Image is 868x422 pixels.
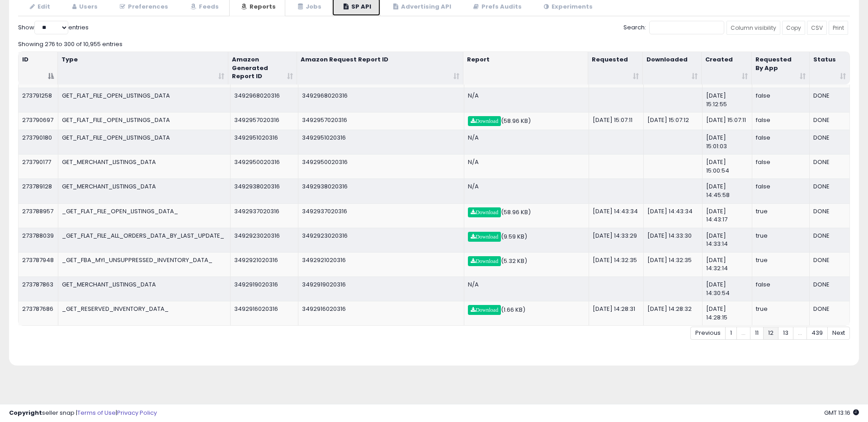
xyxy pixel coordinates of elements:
th: Amazon Generated Report ID: activate to sort column ascending [228,52,297,85]
td: 3492919020316 [231,277,298,301]
span: Download [471,210,498,215]
a: Download [468,256,501,266]
th: Amazon Request Report ID: activate to sort column ascending [297,52,463,85]
td: 3492923020316 [231,228,298,252]
a: Download [468,116,501,126]
td: 3492916020316 [231,301,298,325]
td: N/A [464,130,589,154]
td: 3492957020316 [298,112,465,130]
td: 3492937020316 [231,203,298,228]
td: [DATE] 14:32:14 [703,252,752,277]
a: 13 [778,327,793,340]
td: _GET_FLAT_FILE_OPEN_LISTINGS_DATA_ [58,203,231,228]
td: [DATE] 14:33:30 [644,228,703,252]
td: 273790697 [19,112,58,130]
td: 3492921020316 [298,252,465,277]
span: CSV [811,24,823,32]
td: [DATE] 15:00:54 [703,154,752,178]
td: N/A [464,277,589,301]
span: Download [471,258,498,264]
td: _GET_FBA_MYI_UNSUPPRESSED_INVENTORY_DATA_ [58,252,231,277]
th: Status: activate to sort column ascending [810,52,849,85]
td: [DATE] 15:07:11 [589,112,644,130]
span: Column visibility [731,24,776,32]
a: … [793,327,807,340]
td: [DATE] 14:43:17 [703,203,752,228]
td: 273787948 [19,252,58,277]
a: Print [829,21,848,35]
td: (1.66 KB) [464,301,589,325]
td: DONE [810,301,849,325]
td: 3492937020316 [298,203,465,228]
td: [DATE] 15:12:55 [703,88,752,112]
td: DONE [810,228,849,252]
td: [DATE] 14:33:14 [703,228,752,252]
td: GET_FLAT_FILE_OPEN_LISTINGS_DATA [58,130,231,154]
td: GET_FLAT_FILE_OPEN_LISTINGS_DATA [58,112,231,130]
td: 3492938020316 [298,178,465,203]
span: Print [833,24,844,32]
td: 3492950020316 [231,154,298,178]
a: Terms of Use [77,408,116,417]
td: DONE [810,154,849,178]
td: false [752,112,810,130]
td: 3492968020316 [298,88,465,112]
label: Show entries [18,21,89,34]
a: Download [468,232,501,242]
td: (9.59 KB) [464,228,589,252]
td: N/A [464,154,589,178]
td: false [752,130,810,154]
td: [DATE] 14:32:35 [644,252,703,277]
a: 1 [725,327,737,340]
td: false [752,154,810,178]
td: (58.96 KB) [464,203,589,228]
th: Type: activate to sort column ascending [58,52,228,85]
a: Copy [782,21,805,35]
td: _GET_FLAT_FILE_ALL_ORDERS_DATA_BY_LAST_UPDATE_ [58,228,231,252]
select: Showentries [34,21,68,34]
th: Requested By App: activate to sort column ascending [752,52,810,85]
td: 3492923020316 [298,228,465,252]
a: 11 [750,327,764,340]
td: true [752,301,810,325]
a: … [736,327,750,340]
input: Search: [649,21,724,34]
td: [DATE] 15:01:03 [703,130,752,154]
td: [DATE] 14:43:34 [589,203,644,228]
a: Download [468,305,501,315]
a: 439 [807,327,828,340]
td: [DATE] 15:07:12 [644,112,703,130]
td: false [752,178,810,203]
a: 12 [763,327,778,340]
td: (58.96 KB) [464,112,589,130]
td: GET_MERCHANT_LISTINGS_DATA [58,154,231,178]
span: 2025-08-17 13:16 GMT [824,408,859,417]
td: DONE [810,88,849,112]
td: DONE [810,130,849,154]
td: [DATE] 14:30:54 [703,277,752,301]
span: Download [471,307,498,313]
td: 273790180 [19,130,58,154]
td: DONE [810,112,849,130]
th: Downloaded: activate to sort column ascending [643,52,702,85]
td: true [752,252,810,277]
a: Previous [690,327,726,340]
td: 273790177 [19,154,58,178]
td: [DATE] 14:32:35 [589,252,644,277]
td: 273788039 [19,228,58,252]
span: Download [471,234,498,239]
td: GET_FLAT_FILE_OPEN_LISTINGS_DATA [58,88,231,112]
td: (5.32 KB) [464,252,589,277]
td: 3492950020316 [298,154,465,178]
td: false [752,88,810,112]
td: false [752,277,810,301]
td: 3492919020316 [298,277,465,301]
a: Column visibility [726,21,780,35]
td: DONE [810,203,849,228]
div: seller snap | | [9,409,157,417]
td: [DATE] 14:45:58 [703,178,752,203]
strong: Copyright [9,408,42,417]
a: Next [827,327,850,340]
th: Created: activate to sort column ascending [702,52,752,85]
td: DONE [810,277,849,301]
